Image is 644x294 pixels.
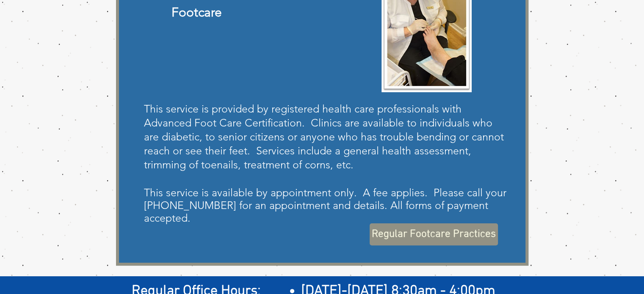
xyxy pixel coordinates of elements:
a: Regular Footcare Practices [370,223,498,245]
span: Footcare [171,5,222,20]
span: Regular Footcare Practices [372,227,496,242]
span: This service is available by appointment only. A fee applies. Please call your [PHONE_NUMBER] for... [144,186,506,224]
span: This service is provided by registered health care professionals with Advanced Foot Care Certific... [144,102,504,171]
